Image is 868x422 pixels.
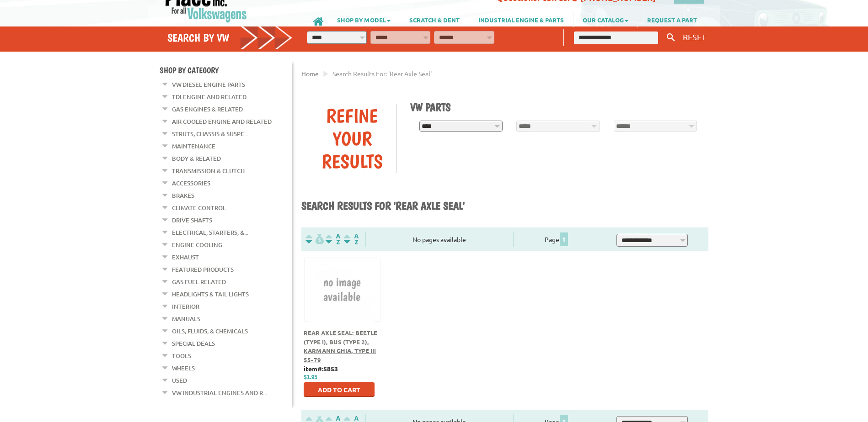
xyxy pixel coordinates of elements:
[172,239,222,251] a: Engine Cooling
[172,165,245,177] a: Transmission & Clutch
[342,234,360,244] img: Sort by Sales Rank
[172,190,194,201] a: Brakes
[683,32,706,42] span: RESET
[679,30,710,43] button: RESET
[573,12,638,27] a: OUR CATALOG
[172,214,212,226] a: Drive Shafts
[469,12,573,27] a: INDUSTRIAL ENGINE & PARTS
[301,69,319,78] a: Home
[304,374,317,380] span: $1.95
[664,30,678,45] button: Keyword Search
[308,104,396,173] div: Refine Your Results
[172,325,248,337] a: Oils, Fluids, & Chemicals
[172,103,243,115] a: Gas Engines & Related
[172,153,221,164] a: Body & Related
[172,177,210,189] a: Accessories
[172,79,245,90] a: VW Diesel Engine Parts
[172,140,215,152] a: Maintenance
[172,227,248,238] a: Electrical, Starters, &...
[305,234,324,244] img: filterpricelow.svg
[304,382,375,397] button: Add to Cart
[172,350,191,362] a: Tools
[318,385,360,394] span: Add to Cart
[167,31,293,44] h4: Search by VW
[366,235,513,244] div: No pages available
[172,375,187,386] a: Used
[172,313,200,325] a: Manuals
[304,329,377,364] a: Rear Axle Seal: Beetle (Type I), Bus (Type 2), Karmann Ghia, Type III 55-79
[323,364,338,373] u: 5853
[332,69,432,78] span: Search results for: 'rear axle seal'
[172,264,234,275] a: Featured Products
[410,100,702,114] h1: VW Parts
[400,12,469,27] a: SCRATCH & DENT
[324,234,342,244] img: Sort by Headline
[638,12,706,27] a: REQUEST A PART
[172,251,199,263] a: Exhaust
[301,199,708,214] h1: Search results for 'rear axle seal'
[172,276,226,288] a: Gas Fuel Related
[513,232,600,247] div: Page
[172,301,199,312] a: Interior
[304,364,338,373] b: item#:
[172,202,226,214] a: Climate Control
[560,232,568,246] span: 1
[328,12,400,27] a: SHOP BY MODEL
[172,288,249,300] a: Headlights & Tail Lights
[172,387,267,399] a: VW Industrial Engines and R...
[172,128,248,140] a: Struts, Chassis & Suspe...
[172,338,215,349] a: Special Deals
[172,116,272,127] a: Air Cooled Engine and Related
[160,65,292,75] h4: Shop By Category
[172,91,246,103] a: TDI Engine and Related
[172,362,195,374] a: Wheels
